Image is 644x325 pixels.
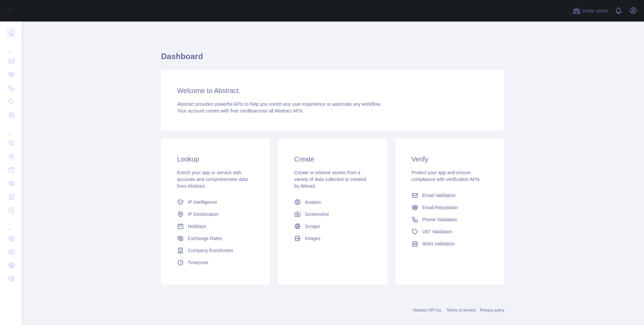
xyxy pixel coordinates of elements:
a: Privacy policy [480,308,504,313]
span: IP Intelligence [188,199,217,205]
a: Images [291,232,374,244]
span: Holidays [188,223,206,230]
a: Holidays [174,220,257,232]
span: Screenshot [305,211,329,218]
a: Avatars [291,196,374,208]
a: IBAN Validation [409,238,491,250]
div: ... [5,218,16,231]
h3: Verify [412,154,488,164]
a: VAT Validation [409,226,491,238]
a: Email Reputation [409,201,491,214]
span: Your account comes with across all Abstract APIs. [177,108,304,113]
span: Email Validation [422,192,455,199]
button: Invite users [571,5,609,16]
span: IBAN Validation [422,240,455,247]
span: Create or retrieve assets from a variety of data collected or created by Abtract [294,170,366,189]
span: Protect your app and ensure compliance with verification APIs [412,170,480,182]
a: Scrape [291,220,374,232]
a: Exchange Rates [174,232,257,244]
a: IP Intelligence [174,196,257,208]
h1: Dashboard [161,51,504,67]
span: Email Reputation [422,204,458,211]
a: Terms of service [446,308,476,313]
span: IP Geolocation [188,211,219,218]
span: Avatars [305,199,321,205]
a: Phone Validation [409,214,491,226]
span: Enrich your app or service with accurate and comprehensive data from Abstract [177,170,248,189]
a: Timezone [174,257,257,269]
a: Abstract API Inc. [413,308,443,313]
div: ... [5,122,16,136]
span: Images [305,235,320,242]
span: Abstract provides powerful APIs to help you enrich any user experience or automate any workflow. [177,101,381,107]
span: VAT Validation [422,228,452,235]
a: IP Geolocation [174,208,257,220]
h3: Lookup [177,154,254,164]
span: Timezone [188,259,208,266]
a: Company Enrichment [174,244,257,257]
div: ... [5,40,16,54]
span: Invite users [582,7,608,15]
h3: Welcome to Abstract. [177,86,488,95]
span: Exchange Rates [188,235,222,242]
h3: Create [294,154,371,164]
span: Company Enrichment [188,247,233,254]
span: Phone Validation [422,216,458,223]
span: free credits [230,108,254,113]
a: Email Validation [409,189,491,201]
a: Screenshot [291,208,374,220]
span: Scrape [305,223,320,230]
